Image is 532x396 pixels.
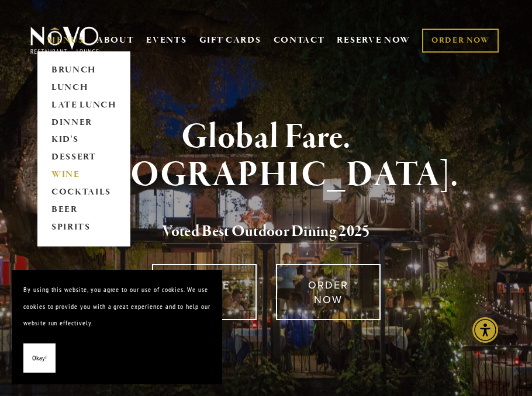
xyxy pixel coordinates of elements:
[96,34,134,46] a: ABOUT
[47,219,120,237] a: SPIRITS
[23,343,56,373] button: Okay!
[12,270,222,384] section: Cookie banner
[43,220,490,244] h2: 5
[47,184,120,202] a: COCKTAILS
[146,34,186,46] a: EVENTS
[274,29,325,51] a: CONTACT
[47,61,120,79] a: BRUNCH
[337,29,410,51] a: RESERVE NOW
[422,29,499,53] a: ORDER NOW
[162,221,362,244] a: Voted Best Outdoor Dining 202
[47,34,84,46] a: MENUS
[47,166,120,184] a: WINE
[47,96,120,114] a: LATE LUNCH
[199,29,261,51] a: GIFT CARDS
[276,264,381,320] a: ORDER NOW
[47,79,120,96] a: LUNCH
[47,149,120,166] a: DESSERT
[32,350,47,367] span: Okay!
[47,202,120,219] a: BEER
[47,131,120,149] a: KID'S
[23,282,210,332] p: By using this website, you agree to our use of cookies. We use cookies to provide you with a grea...
[152,264,257,320] a: RESERVE NOW
[28,26,101,55] img: Novo Restaurant &amp; Lounge
[74,115,459,197] strong: Global Fare. [GEOGRAPHIC_DATA].
[47,114,120,131] a: DINNER
[472,317,498,343] div: Accessibility Menu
